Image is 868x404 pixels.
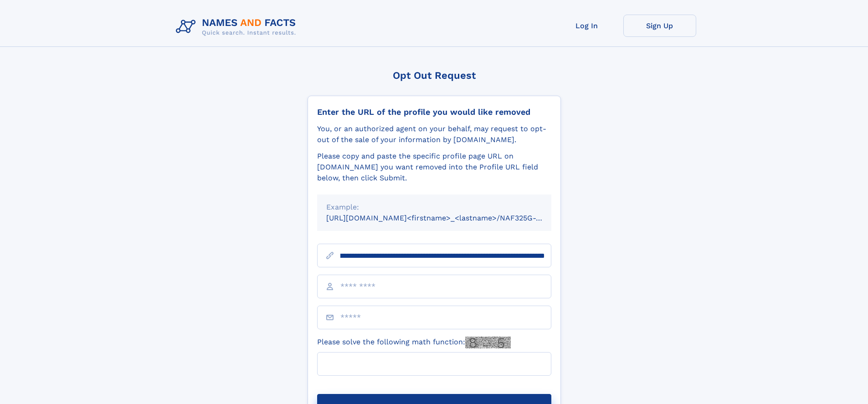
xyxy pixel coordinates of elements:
[308,70,561,81] div: Opt Out Request
[623,15,696,37] a: Sign Up
[326,214,569,222] small: [URL][DOMAIN_NAME]<firstname>_<lastname>/NAF325G-xxxxxxxx
[172,15,303,39] img: Logo Names and Facts
[326,202,542,213] div: Example:
[550,15,623,37] a: Log In
[317,151,551,184] div: Please copy and paste the specific profile page URL on [DOMAIN_NAME] you want removed into the Pr...
[317,337,511,348] label: Please solve the following math function:
[317,123,551,145] div: You, or an authorized agent on your behalf, may request to opt-out of the sale of your informatio...
[317,107,551,117] div: Enter the URL of the profile you would like removed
